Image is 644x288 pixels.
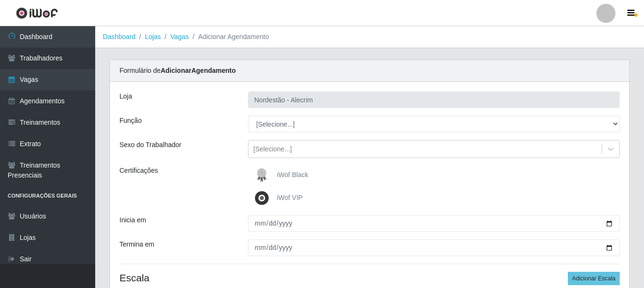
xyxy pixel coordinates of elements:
span: iWof Black [277,171,308,179]
img: iWof Black [252,166,275,185]
button: Adicionar Escala [568,272,620,285]
a: Lojas [145,33,160,40]
li: Adicionar Agendamento [188,32,269,42]
div: [Selecione...] [253,144,292,154]
input: 00/00/0000 [248,239,620,256]
strong: Adicionar Agendamento [160,67,236,74]
a: Dashboard [103,33,136,40]
img: CoreUI Logo [16,7,58,19]
img: iWof VIP [252,189,275,208]
label: Loja [119,91,132,101]
label: Certificações [119,166,158,176]
label: Termina em [119,239,154,249]
label: Sexo do Trabalhador [119,140,181,150]
a: Vagas [170,33,189,40]
label: Inicia em [119,215,146,225]
div: Formulário de [110,60,629,82]
h4: Escala [119,272,620,284]
label: Função [119,116,142,126]
input: 00/00/0000 [248,215,620,232]
nav: breadcrumb [95,26,644,48]
span: iWof VIP [277,194,303,201]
